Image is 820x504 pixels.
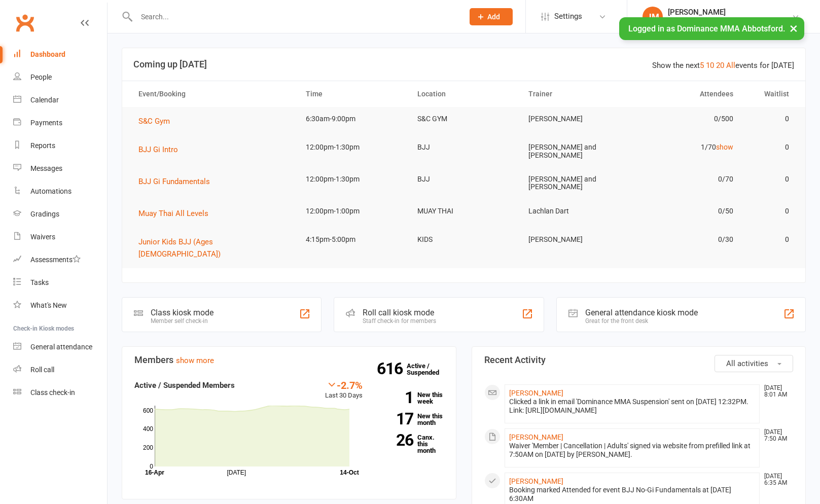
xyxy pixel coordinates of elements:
th: Event/Booking [129,81,297,107]
td: KIDS [408,228,520,251]
a: 10 [706,61,714,70]
div: Class check-in [30,388,75,397]
td: Lachlan Dart [519,199,631,223]
h3: Recent Activity [484,355,794,365]
td: 0 [742,135,798,159]
span: All activities [726,359,768,368]
strong: Active / Suspended Members [134,381,235,390]
time: [DATE] 8:01 AM [759,385,793,398]
span: Add [487,13,500,21]
button: Junior Kids BJJ (Ages [DEMOGRAPHIC_DATA]) [138,236,288,260]
a: Dashboard [13,43,107,66]
div: General attendance [30,343,92,351]
a: Waivers [13,226,107,248]
td: [PERSON_NAME] [519,107,631,131]
strong: 26 [378,433,413,448]
div: Staff check-in for members [363,317,436,325]
a: All [726,61,735,70]
a: Gradings [13,203,107,226]
td: BJJ [408,135,520,159]
div: Dashboard [30,50,65,58]
a: Automations [13,180,107,203]
h3: Members [134,355,444,365]
div: Last 30 Days [325,379,363,401]
div: Automations [30,187,72,195]
td: 0 [742,167,798,191]
td: 0/70 [631,167,742,191]
div: Roll call [30,366,54,374]
div: People [30,73,52,81]
a: Roll call [13,358,107,381]
td: [PERSON_NAME] [519,228,631,251]
div: Gradings [30,210,59,218]
a: General attendance kiosk mode [13,336,107,358]
a: [PERSON_NAME] [509,389,563,397]
a: People [13,66,107,89]
a: 20 [716,61,724,70]
a: 5 [700,61,704,70]
td: 12:00pm-1:30pm [297,167,408,191]
td: 0/50 [631,199,742,223]
span: BJJ Gi Intro [138,145,178,154]
button: All activities [715,355,793,372]
td: BJJ [408,167,520,191]
td: 12:00pm-1:00pm [297,199,408,223]
td: 12:00pm-1:30pm [297,135,408,159]
div: Calendar [30,96,59,104]
th: Trainer [519,81,631,107]
button: Add [470,8,513,25]
div: Dominance MMA [GEOGRAPHIC_DATA] [668,17,792,26]
strong: 1 [378,390,413,405]
td: [PERSON_NAME] and [PERSON_NAME] [519,167,631,199]
a: 1New this week [378,391,444,405]
button: × [785,17,803,39]
div: Clicked a link in email 'Dominance MMA Suspension' sent on [DATE] 12:32PM. Link: [URL][DOMAIN_NAME] [509,398,756,415]
div: Assessments [30,256,81,264]
div: Great for the front desk [585,317,698,325]
td: [PERSON_NAME] and [PERSON_NAME] [519,135,631,167]
button: BJJ Gi Intro [138,143,185,156]
span: Logged in as Dominance MMA Abbotsford. [628,24,785,33]
div: Tasks [30,278,49,286]
time: [DATE] 7:50 AM [759,429,793,442]
td: 0/30 [631,228,742,251]
a: [PERSON_NAME] [509,433,563,441]
button: BJJ Gi Fundamentals [138,175,217,188]
th: Location [408,81,520,107]
td: S&C GYM [408,107,520,131]
div: Roll call kiosk mode [363,308,436,317]
div: Waivers [30,233,55,241]
time: [DATE] 6:35 AM [759,473,793,486]
span: Junior Kids BJJ (Ages [DEMOGRAPHIC_DATA]) [138,237,221,259]
div: Messages [30,164,62,172]
td: 4:15pm-5:00pm [297,228,408,251]
a: Calendar [13,89,107,112]
a: [PERSON_NAME] [509,477,563,485]
div: -2.7% [325,379,363,390]
span: Settings [554,5,582,28]
span: Muay Thai All Levels [138,209,208,218]
a: Clubworx [12,10,38,35]
td: 1/70 [631,135,742,159]
td: 0 [742,199,798,223]
td: 0 [742,107,798,131]
span: BJJ Gi Fundamentals [138,177,210,186]
a: Messages [13,157,107,180]
strong: 17 [378,411,413,426]
th: Attendees [631,81,742,107]
a: show [716,143,733,151]
a: 616Active / Suspended [407,355,451,383]
a: Tasks [13,271,107,294]
div: What's New [30,301,67,309]
input: Search... [133,10,456,24]
a: 26Canx. this month [378,434,444,454]
td: 0 [742,228,798,251]
a: show more [176,356,214,365]
td: 6:30am-9:00pm [297,107,408,131]
div: Member self check-in [151,317,213,325]
div: General attendance kiosk mode [585,308,698,317]
a: Class kiosk mode [13,381,107,404]
a: Reports [13,134,107,157]
strong: 616 [377,361,407,376]
div: Payments [30,119,62,127]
